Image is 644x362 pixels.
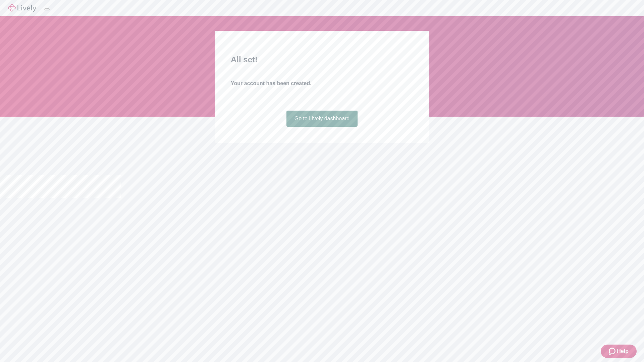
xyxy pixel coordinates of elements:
[8,4,36,12] img: Lively
[44,8,50,10] button: Log out
[601,345,637,358] button: Zendesk support iconHelp
[609,347,617,355] svg: Zendesk support icon
[231,54,413,66] h2: All set!
[617,347,629,355] span: Help
[286,111,358,127] a: Go to Lively dashboard
[231,79,413,87] h4: Your account has been created.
